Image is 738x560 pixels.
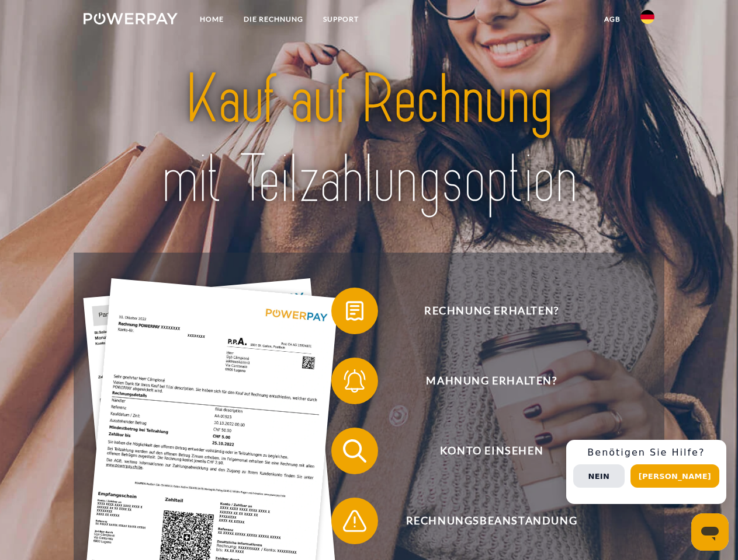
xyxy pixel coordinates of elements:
span: Konto einsehen [348,428,635,474]
a: SUPPORT [313,9,369,30]
img: qb_bill.svg [340,296,369,325]
a: DIE RECHNUNG [234,9,313,30]
div: Schnellhilfe [566,440,726,504]
span: Mahnung erhalten? [348,358,635,404]
img: title-powerpay_de.svg [112,56,626,223]
a: Home [190,9,234,30]
button: Rechnung erhalten? [331,288,635,334]
button: Rechnungsbeanstandung [331,498,635,544]
button: [PERSON_NAME] [630,464,719,488]
button: Nein [573,464,625,488]
span: Rechnungsbeanstandung [348,498,635,544]
img: qb_bell.svg [340,366,369,395]
button: Konto einsehen [331,428,635,474]
iframe: Schaltfläche zum Öffnen des Messaging-Fensters [691,513,729,551]
h3: Benötigen Sie Hilfe? [573,447,719,459]
img: de [640,10,654,24]
img: qb_warning.svg [340,506,369,535]
a: agb [594,9,630,30]
button: Mahnung erhalten? [331,358,635,404]
img: qb_search.svg [340,436,369,466]
span: Rechnung erhalten? [348,288,635,334]
img: logo-powerpay-white.svg [84,13,178,24]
